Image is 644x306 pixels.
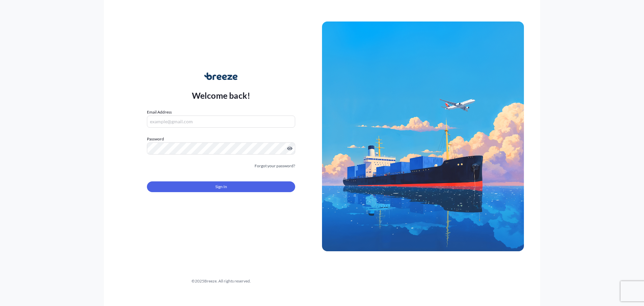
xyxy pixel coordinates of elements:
a: Forgot your password? [255,163,295,169]
span: Sign In [215,183,227,190]
label: Email Address [147,109,172,116]
button: Show password [287,146,292,151]
div: © 2025 Breeze. All rights reserved. [120,278,322,285]
button: Sign In [147,181,295,192]
img: Ship illustration [322,21,524,251]
input: example@gmail.com [147,116,295,128]
p: Welcome back! [192,90,251,101]
label: Password [147,136,295,142]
